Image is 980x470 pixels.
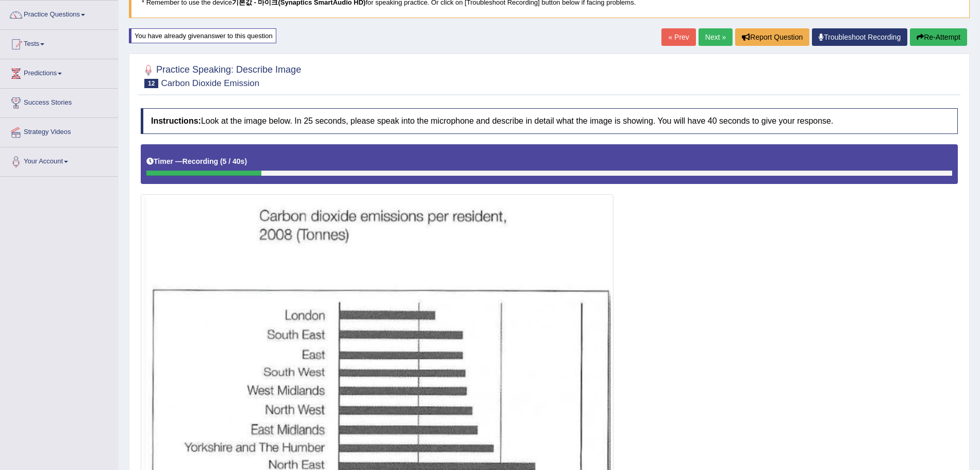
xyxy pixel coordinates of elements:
[1,118,118,144] a: Strategy Videos
[220,157,223,165] b: (
[1,59,118,85] a: Predictions
[141,62,301,88] h2: Practice Speaking: Describe Image
[141,108,958,134] h4: Look at the image below. In 25 seconds, please speak into the microphone and describe in detail w...
[146,158,247,165] h5: Timer —
[1,1,118,26] a: Practice Questions
[812,28,907,46] a: Troubleshoot Recording
[699,28,733,46] a: Next »
[244,157,247,165] b: )
[223,157,245,165] b: 5 / 40s
[129,28,276,43] div: You have already given answer to this question
[1,30,118,56] a: Tests
[151,116,201,125] b: Instructions:
[1,147,118,173] a: Your Account
[161,78,259,88] small: Carbon Dioxide Emission
[144,79,158,88] span: 12
[1,89,118,114] a: Success Stories
[735,28,809,46] button: Report Question
[661,28,695,46] a: « Prev
[910,28,967,46] button: Re-Attempt
[182,157,218,165] b: Recording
